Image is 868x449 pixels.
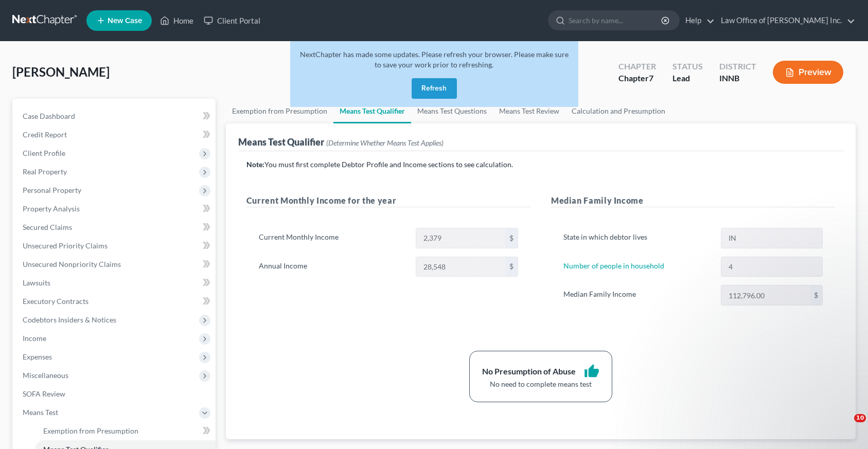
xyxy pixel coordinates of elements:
span: Real Property [23,167,67,176]
input: Search by name... [569,11,663,30]
span: Income [23,334,46,343]
span: Unsecured Nonpriority Claims [23,260,121,268]
a: Unsecured Nonpriority Claims [14,255,216,274]
a: Number of people in household [563,261,664,270]
a: Exemption from Presumption [35,422,216,440]
div: No Presumption of Abuse [482,366,576,378]
span: Expenses [23,352,52,361]
a: Credit Report [14,125,216,144]
label: Annual Income [254,257,411,277]
h5: Median Family Income [551,194,835,207]
div: INNB [719,73,756,84]
button: Preview [773,61,843,84]
input: 0.00 [721,285,810,305]
a: Client Portal [199,11,265,30]
div: Chapter [618,61,656,73]
span: Codebtors Insiders & Notices [23,315,116,324]
label: Median Family Income [558,285,716,306]
span: Client Profile [23,149,65,157]
span: [PERSON_NAME] [12,64,110,79]
div: Chapter [618,73,656,84]
span: Miscellaneous [23,371,68,380]
a: Secured Claims [14,218,216,237]
a: Help [680,11,715,30]
input: -- [721,257,822,277]
span: New Case [108,17,142,25]
span: Unsecured Priority Claims [23,241,108,250]
div: $ [810,285,822,305]
div: $ [505,257,518,277]
span: Lawsuits [23,278,50,287]
label: State in which debtor lives [558,228,716,248]
a: Exemption from Presumption [226,99,333,123]
span: Executory Contracts [23,297,88,306]
div: District [719,61,756,73]
a: Case Dashboard [14,107,216,125]
i: thumb_up [584,364,599,379]
span: Means Test [23,408,58,417]
span: Personal Property [23,186,81,194]
span: 7 [649,73,653,83]
div: No need to complete means test [482,379,599,389]
h5: Current Monthly Income for the year [246,194,530,207]
span: NextChapter has made some updates. Please refresh your browser. Please make sure to save your wor... [300,50,569,69]
div: $ [505,228,518,248]
input: 0.00 [416,257,505,277]
a: Lawsuits [14,274,216,292]
span: Case Dashboard [23,112,75,120]
a: Property Analysis [14,200,216,218]
div: Means Test Qualifier [238,136,444,148]
iframe: Intercom live chat [833,414,858,439]
span: SOFA Review [23,389,65,398]
a: Calculation and Presumption [565,99,671,123]
input: 0.00 [416,228,505,248]
strong: Note: [246,160,264,169]
span: Exemption from Presumption [43,426,138,435]
a: Unsecured Priority Claims [14,237,216,255]
a: Law Office of [PERSON_NAME] Inc. [716,11,855,30]
a: Executory Contracts [14,292,216,311]
a: Home [155,11,199,30]
span: Credit Report [23,130,67,139]
input: State [721,228,822,248]
span: (Determine Whether Means Test Applies) [326,138,444,147]
span: 10 [854,414,866,422]
a: SOFA Review [14,385,216,403]
p: You must first complete Debtor Profile and Income sections to see calculation. [246,159,835,170]
button: Refresh [412,78,457,99]
label: Current Monthly Income [254,228,411,248]
div: Status [672,61,703,73]
span: Secured Claims [23,223,72,231]
span: Property Analysis [23,204,80,213]
div: Lead [672,73,703,84]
